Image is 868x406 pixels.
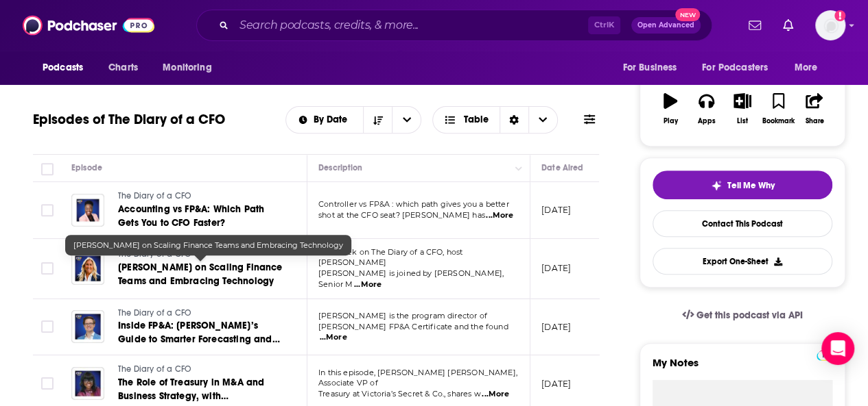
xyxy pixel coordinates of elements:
span: New [675,8,700,21]
button: open menu [153,55,229,81]
span: Tell Me Why [727,180,775,191]
span: Monitoring [163,58,211,77]
a: The Diary of a CFO [118,190,283,203]
span: This week on The Diary of a CFO, host [PERSON_NAME] [318,247,462,268]
a: Contact This Podcast [653,210,832,237]
span: Logged in as mtraynor [815,10,845,40]
div: Apps [698,117,716,125]
span: For Podcasters [702,58,768,77]
button: Show profile menu [815,10,845,40]
input: Search podcasts, credits, & more... [234,14,588,36]
span: Treasury at Victoria’s Secret & Co., shares w [318,389,481,398]
button: open menu [286,115,364,125]
button: open menu [693,55,788,81]
p: [DATE] [541,378,571,390]
img: User Profile [815,10,845,40]
span: ...More [486,210,513,221]
span: Ctrl K [588,16,620,34]
button: Sort Direction [363,107,392,133]
span: By Date [314,115,352,125]
span: Get this podcast via API [696,309,803,321]
a: Inside FP&A: [PERSON_NAME]’s Guide to Smarter Forecasting and Strategic Impact [118,319,283,346]
a: Accounting vs FP&A: Which Path Gets You to CFO Faster? [118,203,283,230]
div: Open Intercom Messenger [821,332,854,365]
button: tell me why sparkleTell Me Why [653,170,832,199]
div: Play [664,117,678,125]
button: open menu [613,55,694,81]
span: shot at the CFO seat? [PERSON_NAME] has [318,210,485,220]
a: The Diary of a CFO [118,364,283,376]
img: tell me why sparkle [711,180,722,191]
h1: Episodes of The Diary of a CFO [33,111,225,128]
span: Podcasts [43,58,83,77]
h2: Choose List sort [285,106,422,134]
span: The Diary of a CFO [118,364,191,374]
p: [DATE] [541,204,571,216]
span: ...More [320,332,347,343]
label: My Notes [653,356,832,380]
div: Search podcasts, credits, & more... [196,10,712,41]
a: Pro website [817,348,841,361]
a: Show notifications dropdown [777,14,799,37]
span: ...More [482,389,509,400]
div: Sort Direction [500,107,528,133]
span: Controller vs FP&A : which path gives you a better [318,199,509,209]
button: open menu [785,55,835,81]
a: The Diary of a CFO [118,307,283,320]
button: Export One-Sheet [653,248,832,275]
button: Share [797,84,832,134]
span: For Business [622,58,677,77]
span: Toggle select row [41,377,54,390]
span: [PERSON_NAME] is joined by [PERSON_NAME], Senior M [318,268,504,289]
button: Play [653,84,688,134]
span: [PERSON_NAME] FP&A Certificate and the found [318,322,508,331]
span: Open Advanced [637,22,694,29]
button: open menu [392,107,421,133]
img: Podchaser Pro [817,350,841,361]
span: [PERSON_NAME] on Scaling Finance Teams and Embracing Technology [118,262,282,287]
span: In this episode, [PERSON_NAME] [PERSON_NAME], Associate VP of [318,368,517,388]
a: Get this podcast via API [671,299,814,332]
span: More [795,58,818,77]
button: Bookmark [760,84,796,134]
a: [PERSON_NAME] on Scaling Finance Teams and Embracing Technology [118,261,283,288]
img: Podchaser - Follow, Share and Rate Podcasts [23,12,154,38]
a: The Role of Treasury in M&A and Business Strategy, with [PERSON_NAME] [PERSON_NAME] [118,376,283,403]
div: Episode [71,160,102,176]
button: Open AdvancedNew [631,17,701,34]
div: Share [805,117,823,125]
div: List [737,117,748,125]
span: [PERSON_NAME] on Scaling Finance Teams and Embracing Technology [73,240,343,250]
span: [PERSON_NAME] is the program director of [318,311,487,320]
span: Table [464,115,489,125]
span: Inside FP&A: [PERSON_NAME]’s Guide to Smarter Forecasting and Strategic Impact [118,320,279,359]
span: The Diary of a CFO [118,191,191,201]
button: Column Actions [511,160,527,177]
button: Choose View [432,106,558,134]
span: Accounting vs FP&A: Which Path Gets You to CFO Faster? [118,203,264,229]
span: Toggle select row [41,204,54,216]
a: Charts [99,55,146,81]
p: [DATE] [541,321,571,333]
svg: Add a profile image [834,10,845,21]
div: Date Aired [541,160,583,176]
button: open menu [33,55,101,81]
span: Toggle select row [41,262,54,275]
p: [DATE] [541,262,571,274]
a: Show notifications dropdown [743,14,766,37]
span: Charts [108,58,138,77]
button: List [725,84,760,134]
span: ...More [354,279,382,290]
span: The Diary of a CFO [118,308,191,318]
span: Toggle select row [41,320,54,333]
button: Apps [688,84,724,134]
div: Description [318,160,362,176]
div: Bookmark [762,117,795,125]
